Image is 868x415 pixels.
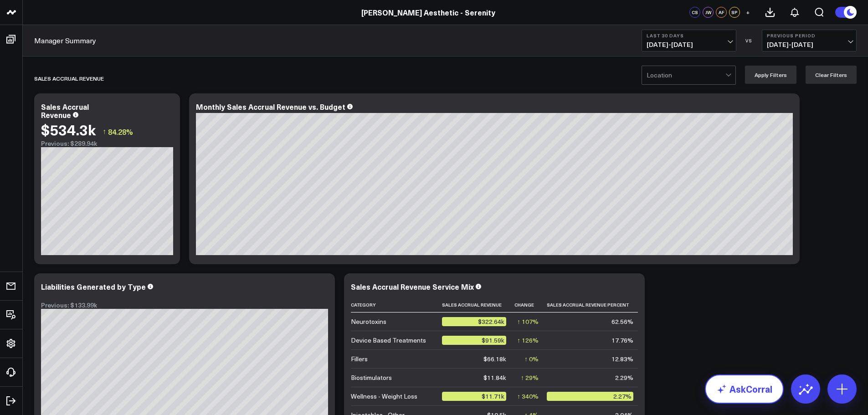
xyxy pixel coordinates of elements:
[41,121,96,138] div: $534.3k
[741,38,757,43] div: VS
[351,354,368,364] div: Fillers
[41,282,146,292] div: Liabilities Generated by Type
[483,373,506,382] div: $11.84k
[351,317,386,326] div: Neurotoxins
[442,297,514,313] th: Sales Accrual Revenue
[521,373,539,382] div: ↑ 29%
[547,392,633,401] div: 2.27%
[705,374,784,404] a: AskCorral
[41,102,89,120] div: Sales Accrual Revenue
[41,302,328,309] div: Previous: $133.99k
[351,282,474,292] div: Sales Accrual Revenue Service Mix
[483,354,506,364] div: $66.18k
[41,140,173,147] div: Previous: $289.94k
[615,373,633,382] div: 2.29%
[703,7,714,18] div: JW
[642,30,736,51] button: Last 30 Days[DATE]-[DATE]
[103,126,106,138] span: ↑
[611,317,633,326] div: 62.56%
[524,354,539,364] div: ↑ 0%
[442,392,506,401] div: $11.71k
[34,36,96,46] a: Manager Summary
[742,7,753,18] button: +
[351,297,442,313] th: Category
[517,392,539,401] div: ↑ 340%
[351,373,392,382] div: Biostimulators
[517,336,539,345] div: ↑ 126%
[767,41,852,48] span: [DATE] - [DATE]
[762,30,857,51] button: Previous Period[DATE]-[DATE]
[34,68,104,89] div: Sales Accrual Revenue
[745,66,796,84] button: Apply Filters
[442,336,506,345] div: $91.59k
[746,9,750,15] span: +
[514,297,547,313] th: Change
[767,33,852,38] b: Previous Period
[729,7,740,18] div: SP
[351,392,417,401] div: Wellness - Weight Loss
[517,317,539,326] div: ↑ 107%
[351,336,426,345] div: Device Based Treatments
[716,7,727,18] div: AF
[108,127,133,137] span: 84.28%
[361,7,495,17] a: [PERSON_NAME] Aesthetic - Serenity
[547,297,642,313] th: Sales Accrual Revenue Percent
[196,102,345,112] div: Monthly Sales Accrual Revenue vs. Budget
[689,7,700,18] div: CS
[647,33,731,38] b: Last 30 Days
[806,66,857,84] button: Clear Filters
[611,336,633,345] div: 17.76%
[647,41,731,48] span: [DATE] - [DATE]
[611,354,633,364] div: 12.83%
[442,317,506,326] div: $322.64k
